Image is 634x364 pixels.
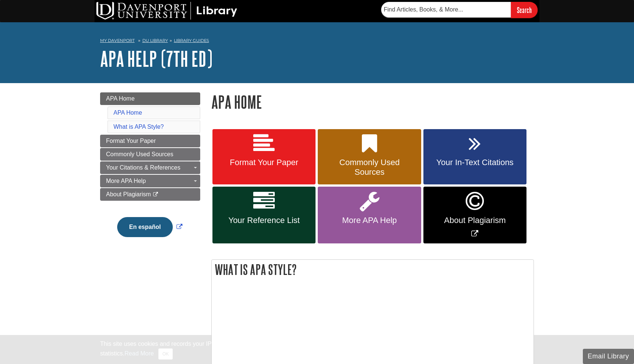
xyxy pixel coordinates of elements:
[429,158,521,167] span: Your In-Text Citations
[106,164,180,171] span: Your Citations & References
[100,340,534,360] div: This site uses cookies and records your IP address for usage statistics. Additionally, we use Goo...
[113,109,142,116] a: APA Home
[106,151,173,157] span: Commonly Used Sources
[323,158,415,177] span: Commonly Used Sources
[318,187,421,243] a: More APA Help
[106,191,151,197] span: About Plagiarism
[106,138,156,144] span: Format Your Paper
[511,2,538,18] input: Search
[323,216,415,225] span: More APA Help
[381,2,538,18] form: Searches DU Library's articles, books, and more
[381,2,511,17] input: Find Articles, Books, & More...
[212,260,534,279] h2: What is APA Style?
[212,187,316,243] a: Your Reference List
[174,38,209,43] a: Library Guides
[152,192,159,197] i: This link opens in a new window
[100,148,200,161] a: Commonly Used Sources
[100,175,200,187] a: More APA Help
[211,92,534,111] h1: APA Home
[100,188,200,201] a: About Plagiarism
[100,36,534,47] nav: breadcrumb
[115,224,184,230] a: Link opens in new window
[117,217,172,237] button: En español
[158,348,173,360] button: Close
[100,135,200,147] a: Format Your Paper
[100,37,135,44] a: My Davenport
[125,350,154,357] a: Read More
[212,129,316,185] a: Format Your Paper
[218,216,310,225] span: Your Reference List
[113,124,164,130] a: What is APA Style?
[100,92,200,250] div: Guide Page Menu
[100,161,200,174] a: Your Citations & References
[318,129,421,185] a: Commonly Used Sources
[429,216,521,225] span: About Plagiarism
[423,129,526,185] a: Your In-Text Citations
[106,95,135,102] span: APA Home
[142,38,168,43] a: DU Library
[100,92,200,105] a: APA Home
[96,2,237,20] img: DU Library
[583,349,634,364] button: Email Library
[100,47,212,70] a: APA Help (7th Ed)
[423,187,526,243] a: Link opens in new window
[106,178,146,184] span: More APA Help
[218,158,310,167] span: Format Your Paper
